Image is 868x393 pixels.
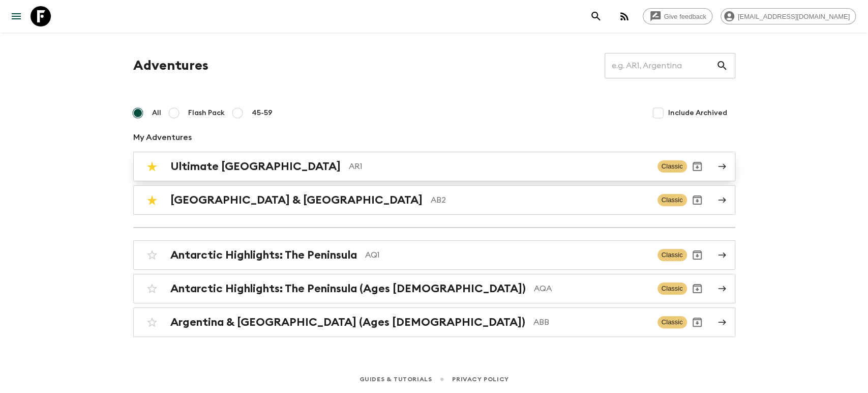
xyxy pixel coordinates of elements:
[359,374,432,385] a: Guides & Tutorials
[152,108,161,118] span: All
[687,245,707,265] button: Archive
[657,316,687,328] span: Classic
[659,13,712,20] span: Give feedback
[657,160,687,173] span: Classic
[170,160,341,173] h2: Ultimate [GEOGRAPHIC_DATA]
[133,274,735,303] a: Antarctic Highlights: The Peninsula (Ages [DEMOGRAPHIC_DATA])AQAClassicArchive
[657,249,687,261] span: Classic
[133,307,735,337] a: Argentina & [GEOGRAPHIC_DATA] (Ages [DEMOGRAPHIC_DATA])ABBClassicArchive
[586,6,606,26] button: search adventures
[687,156,707,177] button: Archive
[687,312,707,332] button: Archive
[687,190,707,210] button: Archive
[365,249,649,261] p: AQ1
[170,316,525,329] h2: Argentina & [GEOGRAPHIC_DATA] (Ages [DEMOGRAPHIC_DATA])
[668,108,727,118] span: Include Archived
[431,194,649,206] p: AB2
[732,13,855,20] span: [EMAIL_ADDRESS][DOMAIN_NAME]
[133,240,735,270] a: Antarctic Highlights: The PeninsulaAQ1ClassicArchive
[643,8,712,24] a: Give feedback
[188,108,225,118] span: Flash Pack
[657,283,687,295] span: Classic
[170,193,423,207] h2: [GEOGRAPHIC_DATA] & [GEOGRAPHIC_DATA]
[133,185,735,215] a: [GEOGRAPHIC_DATA] & [GEOGRAPHIC_DATA]AB2ClassicArchive
[252,108,273,118] span: 45-59
[721,8,856,24] div: [EMAIL_ADDRESS][DOMAIN_NAME]
[687,278,707,299] button: Archive
[657,194,687,206] span: Classic
[133,131,735,144] p: My Adventures
[170,248,357,262] h2: Antarctic Highlights: The Peninsula
[133,152,735,181] a: Ultimate [GEOGRAPHIC_DATA]AR1ClassicArchive
[533,316,649,328] p: ABB
[170,282,526,295] h2: Antarctic Highlights: The Peninsula (Ages [DEMOGRAPHIC_DATA])
[534,283,649,295] p: AQA
[6,6,26,26] button: menu
[133,55,208,76] h1: Adventures
[349,160,649,173] p: AR1
[452,374,508,385] a: Privacy Policy
[605,51,716,80] input: e.g. AR1, Argentina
